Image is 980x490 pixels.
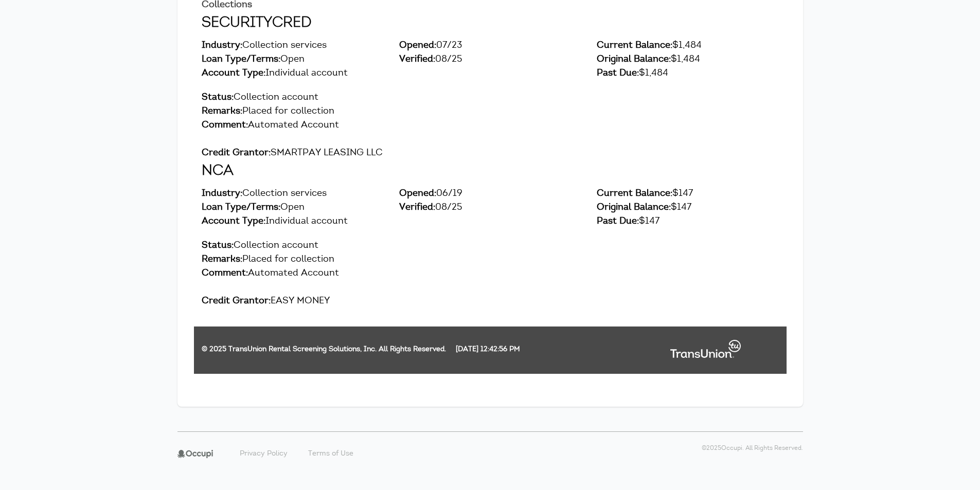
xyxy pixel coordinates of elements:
[202,55,280,64] span: Loan Type/Terms:
[597,67,779,81] div: $1,484
[202,297,271,306] span: Credit Grantor:
[202,107,242,116] span: Remarks:
[399,203,435,212] span: Verified:
[202,67,384,81] div: Individual account
[202,189,242,198] span: Industry:
[399,201,581,215] div: 08/25
[597,201,779,215] div: $147
[202,41,242,50] span: Industry:
[202,344,446,355] span: © 2025 TransUnion Rental Screening Solutions, Inc. All Rights Reserved.
[202,91,779,105] div: Collection account
[597,215,779,229] div: $147
[202,105,779,119] div: Placed for collection
[597,39,779,53] div: $1,484
[597,69,639,78] span: Past Due:
[597,55,671,64] span: Original Balance:
[202,149,271,158] span: Credit Grantor:
[202,119,779,147] div: Automated Account
[702,444,803,452] p: © 2025 Occupi. All Rights Reserved.
[399,39,581,53] div: 07/23
[202,53,384,67] div: Open
[597,41,672,50] span: Current Balance:
[597,53,779,67] div: $1,484
[597,203,671,212] span: Original Balance:
[202,69,265,78] span: Account Type:
[202,241,234,250] span: Status:
[399,189,436,198] span: Opened:
[202,1,779,10] h4: Collections
[202,255,242,264] span: Remarks:
[234,446,294,462] a: Privacy Policy
[202,121,248,130] span: Comment:
[202,147,779,160] div: SMARTPAY LEASING LLC
[456,346,520,353] span: [DATE] 12:42:56 PM
[202,253,779,267] div: Placed for collection
[202,39,384,53] div: Collection services
[202,187,384,201] div: Collection services
[202,160,779,182] h2: NCA
[202,203,280,212] span: Loan Type/Terms:
[202,295,779,308] div: EASY MONEY
[202,239,779,253] div: Collection account
[202,12,779,34] h2: SECURITYCRED
[399,53,581,67] div: 08/25
[597,189,672,198] span: Current Balance:
[399,187,581,201] div: 06/19
[302,446,360,462] a: Terms of Use
[202,217,265,226] span: Account Type:
[202,215,384,229] div: Individual account
[399,41,436,50] span: Opened:
[202,93,234,102] span: Status:
[202,269,248,278] span: Comment:
[399,55,435,64] span: Verified:
[597,187,779,201] div: $147
[202,267,779,295] div: Automated Account
[597,217,639,226] span: Past Due:
[202,201,384,215] div: Open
